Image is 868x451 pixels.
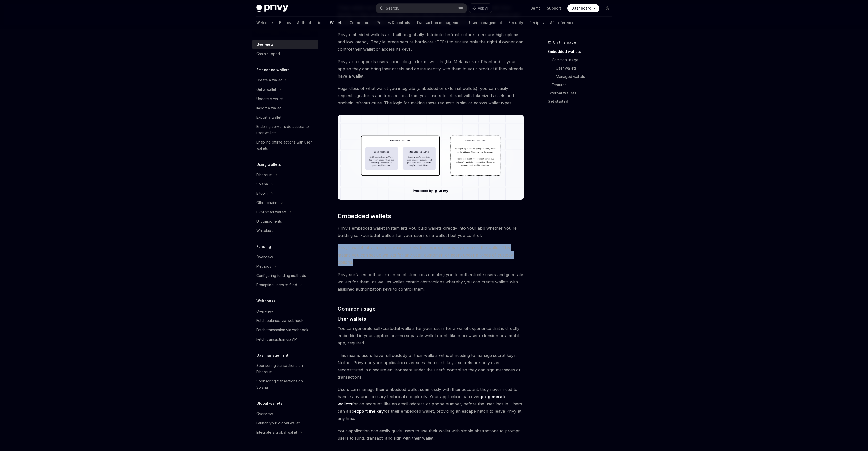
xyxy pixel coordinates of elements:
[571,6,591,11] span: Dashboard
[256,41,274,48] div: Overview
[252,122,318,138] a: Enabling server-side access to user wallets
[529,17,544,29] a: Recipes
[338,325,524,347] span: You can generate self-custodial wallets for your users for a wallet experience that is directly e...
[548,48,616,56] a: Embedded wallets
[256,411,273,417] div: Overview
[354,409,384,414] a: export the key
[338,212,391,220] span: Embedded wallets
[256,67,290,73] h5: Embedded wallets
[252,113,318,122] a: Export a wallet
[338,315,366,322] span: User wallets
[252,217,318,226] a: UI components
[252,138,318,153] a: Enabling offline actions with user wallets
[256,363,315,375] div: Sponsoring transactions on Ethereum
[256,5,288,12] img: dark logo
[552,81,616,89] a: Features
[338,427,524,442] span: Your application can easily guide users to use their wallet with simple abstractions to prompt us...
[256,244,271,250] h5: Funding
[256,86,276,93] div: Get a wallet
[252,307,318,316] a: Overview
[530,6,541,11] a: Demo
[338,224,524,239] span: Privy’s embedded wallet system lets you build wallets directly into your app whether you’re build...
[252,49,318,58] a: Chain support
[478,6,488,11] span: Ask AI
[603,4,612,12] button: Toggle dark mode
[256,318,304,324] div: Fetch balance via webhook
[256,209,287,215] div: EVM smart wallets
[338,115,524,200] img: images/walletoverview.png
[256,378,315,390] div: Sponsoring transactions on Solana
[556,72,616,81] a: Managed wallets
[256,254,273,260] div: Overview
[338,352,524,381] span: This means users have full custody of their wallets without needing to manage secret keys. Neithe...
[338,31,524,53] span: Privy embedded wallets are built on globally distributed infrastructure to ensure high uptime and...
[548,89,616,97] a: External wallets
[338,244,524,266] span: Privy’s wallet infrastructure ensures only the appropriate party controls the wallet. This means ...
[338,85,524,107] span: Regardless of what wallet you integrate (embedded or external wallets), you can easily request si...
[386,5,400,11] div: Search...
[469,17,502,29] a: User management
[547,6,561,11] a: Support
[567,4,599,12] a: Dashboard
[338,386,524,422] span: Users can manage their embedded wallet seamlessly with their account; they never need to handle a...
[256,51,280,57] div: Chain support
[252,40,318,49] a: Overview
[252,361,318,377] a: Sponsoring transactions on Ethereum
[252,418,318,428] a: Launch your global wallet
[338,58,524,80] span: Privy also supports users connecting external wallets (like Metamask or Phantom) to your app so t...
[330,17,343,29] a: Wallets
[256,308,273,314] div: Overview
[256,96,283,102] div: Update a wallet
[252,226,318,235] a: Whitelabel
[256,282,297,288] div: Prompting users to fund
[256,420,300,426] div: Launch your global wallet
[256,105,281,111] div: Import a wallet
[350,17,370,29] a: Connectors
[256,124,315,136] div: Enabling server-side access to user wallets
[256,228,274,234] div: Whitelabel
[256,17,273,29] a: Welcome
[252,325,318,335] a: Fetch transaction via webhook
[553,39,576,46] span: On this page
[279,17,291,29] a: Basics
[256,114,281,121] div: Export a wallet
[252,316,318,325] a: Fetch balance via webhook
[256,77,282,83] div: Create a wallet
[256,298,275,304] h5: Webhooks
[256,336,298,342] div: Fetch transaction via API
[256,200,278,206] div: Other chains
[256,139,315,152] div: Enabling offline actions with user wallets
[256,429,297,435] div: Integrate a global wallet
[252,271,318,280] a: Configuring funding methods
[252,409,318,418] a: Overview
[252,377,318,392] a: Sponsoring transactions on Solana
[548,97,616,106] a: Get started
[550,17,575,29] a: API reference
[416,17,463,29] a: Transaction management
[508,17,523,29] a: Security
[256,263,271,269] div: Methods
[552,56,616,64] a: Common usage
[256,327,308,333] div: Fetch transaction via webhook
[252,335,318,344] a: Fetch transaction via API
[256,218,282,224] div: UI components
[256,400,282,407] h5: Global wallets
[556,64,616,72] a: User wallets
[458,6,463,10] span: ⌘ K
[252,103,318,113] a: Import a wallet
[338,271,524,293] span: Privy surfaces both user-centric abstractions enabling you to authenticate users and generate wal...
[338,305,375,312] span: Common usage
[256,352,288,358] h5: Gas management
[469,4,492,13] button: Ask AI
[252,94,318,103] a: Update a wallet
[256,172,272,178] div: Ethereum
[256,161,281,168] h5: Using wallets
[252,252,318,262] a: Overview
[297,17,324,29] a: Authentication
[256,273,306,279] div: Configuring funding methods
[377,17,410,29] a: Policies & controls
[376,4,467,13] button: Search...⌘K
[256,190,268,197] div: Bitcoin
[256,181,268,187] div: Solana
